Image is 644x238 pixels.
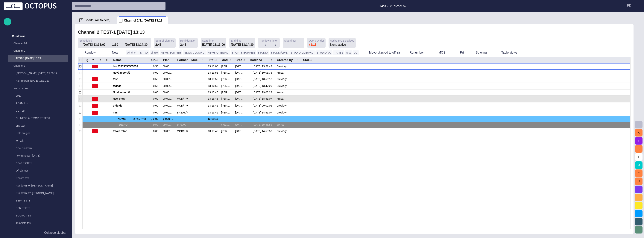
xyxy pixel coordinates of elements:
[8,212,68,220] div: SOCIAL TEST
[221,104,232,107] div: Peter Drevicky (pdrevicky)
[235,91,246,94] div: 8/18 19:03:10
[207,84,218,88] div: 13:14:50
[155,57,160,63] button: Duration column menu
[153,84,160,88] div: 0:55
[113,129,146,133] span: totoje totot
[277,84,288,88] div: Drevicky
[221,91,232,94] div: Martin Krupa (mkrupa)
[257,50,269,55] button: STUDIO
[177,97,188,101] div: MOD/PKG
[113,77,146,81] span: test
[353,50,359,55] button: VO
[8,92,68,100] div: 2013
[309,57,315,63] button: Story locations column menu
[84,57,89,63] button: Pg column menu
[153,129,160,133] div: 0:00
[13,64,60,68] p: Channel 1
[163,116,174,122] div: ∑ 00:00:00:00
[163,77,174,81] div: 00:00:55:00
[177,111,188,114] div: BREAK/PKG/AUDIO/CG/mosart test
[113,128,146,135] div: totoje totot
[627,3,631,8] p: P D
[13,49,60,53] p: Channel 2
[150,50,159,55] button: Jingle
[309,39,324,43] span: Over / Under
[270,50,289,55] button: STUDIO/LIVE
[113,71,146,75] span: Nová reportáž
[624,2,642,9] button: PD
[235,97,246,101] div: 8/18 18:51:07
[113,84,146,88] span: tedsda
[191,58,198,62] div: MOS
[221,71,232,75] div: Martin Krupa (mkrupa)
[277,111,288,114] div: Drevicky
[113,83,146,90] div: tedsda
[635,161,643,169] button: M
[84,58,88,62] div: Pg
[207,129,218,133] div: 13:15:45
[432,49,452,56] button: MOS
[253,65,274,68] div: 8/19 13:51:42
[253,77,274,81] div: 8/19 13:50:13
[207,111,218,114] div: 13:15:45
[253,71,274,75] div: 8/18 19:03:36
[85,18,110,22] span: Sports: (all folders)
[221,97,232,101] div: Martin Krupa (mkrupa)
[269,57,274,63] button: Modified column menu
[163,123,174,127] div: 00:00:00:00
[163,129,174,133] div: 00:00:00:00
[221,129,232,133] div: Peter Drevicky (pdrevicky)
[8,115,68,122] div: CHINESE ALT SCRIPT TEST
[13,86,60,90] p: Not scheduled
[79,39,92,43] span: Scheduled
[8,197,68,205] div: SBR-TEST1
[16,109,68,113] p: CG Test
[236,58,246,62] div: Created
[8,107,68,115] div: CG Test
[8,100,68,107] div: ADAM test
[126,50,138,55] button: Ahahah
[495,49,524,56] button: Table views
[221,77,232,81] div: Peter Drevicky (pdrevicky)
[277,58,293,62] div: Created by
[379,4,392,8] p: 14:05:38
[113,63,146,70] div: test55555555555555
[303,58,314,62] div: Story locations
[200,57,205,63] button: MOS column menu
[207,91,218,94] div: 13:15:45
[8,227,68,235] div: Test bound mos
[125,43,149,47] div: [DATE] 13:14:30
[92,58,94,62] div: ?
[153,111,160,114] div: 0:00
[277,97,285,101] div: Krupa
[253,97,274,101] div: 8/18 18:51:07
[277,77,288,81] div: Drevicky
[253,104,274,107] div: 8/12 09:02:06
[277,71,285,75] div: Krupa
[105,57,111,63] button: # column menu
[16,101,68,105] p: ADAM test
[155,43,161,47] div: 2:45
[8,152,68,160] div: new rundown [DATE]
[235,123,246,127] div: 6/18 13:13:11
[124,19,162,22] span: Channel 2 T...[DATE] 13:13
[235,84,246,88] div: 8/19 13:47:29
[295,57,300,63] button: Created by column menu
[44,231,66,235] p: Collapse sidebar
[133,117,146,121] span: 0:00 / 0:00
[153,91,160,94] div: 0:00
[8,55,68,62] div: TEST-1 [DATE] 13:13
[235,129,246,133] div: 8/11 14:55:50
[153,104,160,107] div: 0:00
[253,129,274,133] div: 8/11 14:55:50
[16,229,68,232] p: Test bound mos
[113,90,146,95] div: Nová reportáž
[113,109,146,116] div: mm
[150,116,160,122] div: ∑ 0:00
[16,206,68,210] p: SBR-TEST2
[363,49,402,56] button: Move skipped to off-air
[277,123,286,127] div: Server
[12,34,25,38] p: Rundowns
[138,50,149,55] button: INTRO
[180,39,196,43] span: Real duration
